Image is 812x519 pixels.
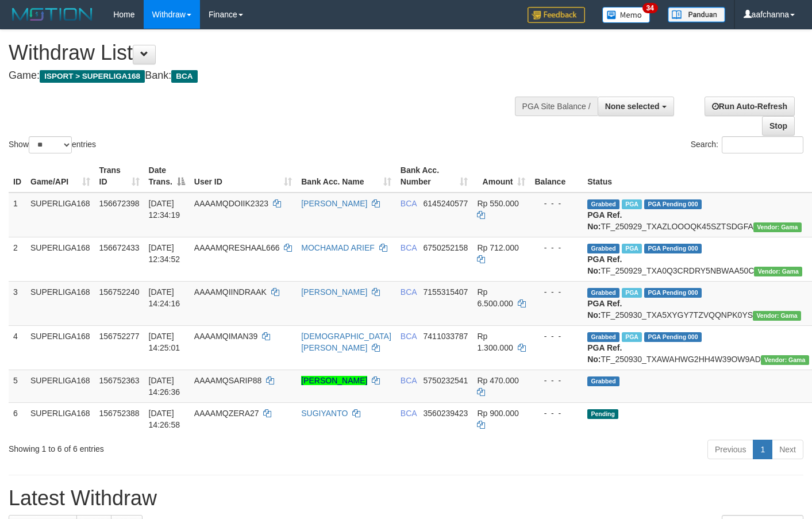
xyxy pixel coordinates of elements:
[424,409,468,418] span: Copy 3560239423 to clipboard
[149,243,180,264] span: [DATE] 12:34:52
[761,355,809,365] span: Vendor URL: https://trx31.1velocity.biz
[534,242,578,253] div: - - -
[534,286,578,298] div: - - -
[171,70,197,83] span: BCA
[401,287,417,297] span: BCA
[401,332,417,341] span: BCA
[528,7,585,23] img: Feedback.jpg
[424,332,468,341] span: Copy 7411033787 to clipboard
[644,199,702,209] span: PGA Pending
[194,287,267,297] span: AAAAMQIINDRAAK
[424,243,468,252] span: Copy 6750252158 to clipboard
[424,199,468,208] span: Copy 6145240577 to clipboard
[149,199,180,220] span: [DATE] 12:34:19
[534,375,578,386] div: - - -
[401,376,417,385] span: BCA
[477,199,518,208] span: Rp 550.000
[587,343,622,364] b: PGA Ref. No:
[587,288,619,298] span: Grabbed
[297,160,396,193] th: Bank Acc. Name: activate to sort column ascending
[587,244,619,253] span: Grabbed
[602,7,651,23] img: Button%20Memo.svg
[753,311,801,321] span: Vendor URL: https://trx31.1velocity.biz
[194,332,257,341] span: AAAAMQIMAN39
[644,244,702,253] span: PGA Pending
[40,70,145,83] span: ISPORT > SUPERLIGA168
[642,3,658,13] span: 34
[149,409,180,429] span: [DATE] 14:26:58
[534,198,578,209] div: - - -
[194,409,259,418] span: AAAAMQZERA27
[26,193,95,237] td: SUPERLIGA168
[301,199,367,208] a: [PERSON_NAME]
[424,376,468,385] span: Copy 5750232541 to clipboard
[9,281,26,325] td: 3
[144,160,190,193] th: Date Trans.: activate to sort column descending
[401,243,417,252] span: BCA
[149,376,180,397] span: [DATE] 14:26:36
[9,325,26,370] td: 4
[622,332,642,342] span: Marked by aafsoumeymey
[515,97,598,116] div: PGA Site Balance /
[9,41,530,64] h1: Withdraw List
[622,199,642,209] span: Marked by aafsoycanthlai
[26,402,95,435] td: SUPERLIGA168
[9,487,803,510] h1: Latest Withdraw
[587,299,622,320] b: PGA Ref. No:
[401,199,417,208] span: BCA
[622,288,642,298] span: Marked by aafsoumeymey
[477,287,513,308] span: Rp 6.500.000
[9,237,26,281] td: 2
[754,267,802,276] span: Vendor URL: https://trx31.1velocity.biz
[705,97,795,116] a: Run Auto-Refresh
[9,370,26,402] td: 5
[301,287,367,297] a: [PERSON_NAME]
[9,439,330,455] div: Showing 1 to 6 of 6 entries
[301,243,375,252] a: MOCHAMAD ARIEF
[401,409,417,418] span: BCA
[477,243,518,252] span: Rp 712.000
[668,7,725,22] img: panduan.png
[644,332,702,342] span: PGA Pending
[26,325,95,370] td: SUPERLIGA168
[99,376,140,385] span: 156752363
[301,409,348,418] a: SUGIYANTO
[9,193,26,237] td: 1
[26,370,95,402] td: SUPERLIGA168
[301,376,367,385] a: [PERSON_NAME]
[587,199,619,209] span: Grabbed
[707,440,753,459] a: Previous
[587,409,618,419] span: Pending
[587,255,622,275] b: PGA Ref. No:
[530,160,583,193] th: Balance
[26,237,95,281] td: SUPERLIGA168
[753,440,772,459] a: 1
[9,6,96,23] img: MOTION_logo.png
[587,332,619,342] span: Grabbed
[772,440,803,459] a: Next
[149,287,180,308] span: [DATE] 14:24:16
[477,332,513,352] span: Rp 1.300.000
[644,288,702,298] span: PGA Pending
[29,136,72,153] select: Showentries
[99,199,140,208] span: 156672398
[99,409,140,418] span: 156752388
[762,116,795,136] a: Stop
[587,210,622,231] b: PGA Ref. No:
[95,160,144,193] th: Trans ID: activate to sort column ascending
[477,376,518,385] span: Rp 470.000
[149,332,180,352] span: [DATE] 14:25:01
[194,243,280,252] span: AAAAMQRESHAAL666
[472,160,530,193] th: Amount: activate to sort column ascending
[753,222,802,232] span: Vendor URL: https://trx31.1velocity.biz
[194,199,268,208] span: AAAAMQDOIIK2323
[99,243,140,252] span: 156672433
[722,136,803,153] input: Search:
[396,160,473,193] th: Bank Acc. Number: activate to sort column ascending
[587,376,619,386] span: Grabbed
[190,160,297,193] th: User ID: activate to sort column ascending
[26,160,95,193] th: Game/API: activate to sort column ascending
[99,287,140,297] span: 156752240
[9,136,96,153] label: Show entries
[9,160,26,193] th: ID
